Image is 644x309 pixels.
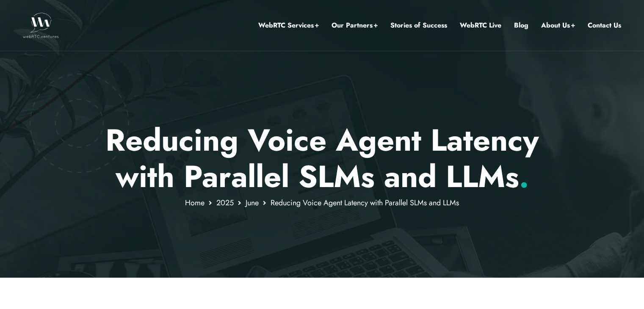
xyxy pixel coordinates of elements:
[588,20,621,31] a: Contact Us
[519,154,529,199] span: .
[514,20,528,31] a: Blog
[246,197,259,208] a: June
[332,20,378,31] a: Our Partners
[185,197,205,208] a: Home
[460,20,501,31] a: WebRTC Live
[390,20,447,31] a: Stories of Success
[271,197,459,208] span: Reducing Voice Agent Latency with Parallel SLMs and LLMs
[74,122,570,195] p: Reducing Voice Agent Latency with Parallel SLMs and LLMs
[216,197,234,208] a: 2025
[541,20,575,31] a: About Us
[258,20,319,31] a: WebRTC Services
[23,13,59,38] img: WebRTC.ventures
